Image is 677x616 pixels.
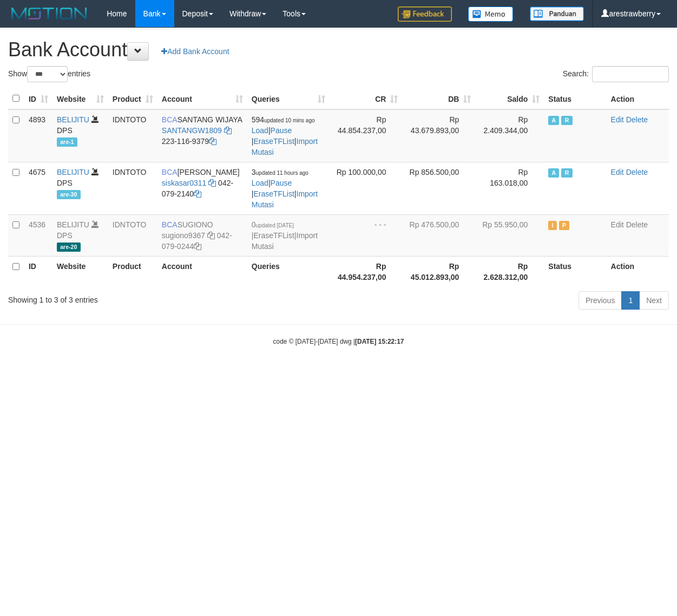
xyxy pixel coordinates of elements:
span: BCA [162,115,178,124]
a: BELIJITU [57,115,89,124]
a: EraseTFList [253,231,294,240]
small: code © [DATE]-[DATE] dwg | [273,338,404,345]
span: Active [548,168,559,178]
span: 3 [252,168,308,176]
th: Action [607,88,669,109]
span: BCA [162,168,178,176]
img: Button%20Memo.svg [468,6,514,22]
th: Rp 45.012.893,00 [402,256,475,287]
span: BCA [162,220,178,229]
th: CR: activate to sort column ascending [330,88,403,109]
span: updated [DATE] [256,222,294,228]
a: Copy 2231169379 to clipboard [209,137,216,146]
a: Load [252,126,268,135]
td: SUGIONO 042-079-0244 [157,214,247,256]
input: Search: [592,66,669,82]
td: Rp 856.500,00 [402,162,475,214]
td: IDNTOTO [108,162,157,214]
span: 0 [252,220,294,229]
a: Copy SANTANGW1809 to clipboard [224,126,232,135]
a: siskasar0311 [162,179,207,187]
a: Copy siskasar0311 to clipboard [208,179,216,187]
td: DPS [52,109,108,162]
td: DPS [52,214,108,256]
span: are-30 [57,190,81,199]
span: Active [548,116,559,125]
th: ID: activate to sort column ascending [24,88,52,109]
a: sugiono9367 [162,231,205,240]
th: Status [544,256,606,287]
th: Website [52,256,108,287]
span: updated 10 mins ago [264,117,314,123]
a: Copy sugiono9367 to clipboard [207,231,215,240]
a: Pause [271,126,292,135]
a: 1 [621,291,640,310]
select: Showentries [27,66,68,82]
th: ID [24,256,52,287]
a: Copy 0420790244 to clipboard [194,242,201,251]
span: updated 11 hours ago [256,170,308,176]
th: Website: activate to sort column ascending [52,88,108,109]
label: Search: [563,66,669,82]
th: Queries: activate to sort column ascending [247,88,330,109]
span: | | | [252,115,318,156]
th: Action [607,256,669,287]
a: Pause [271,179,292,187]
th: Product: activate to sort column ascending [108,88,157,109]
td: DPS [52,162,108,214]
a: Edit [611,115,624,124]
a: EraseTFList [253,137,294,146]
th: Queries [247,256,330,287]
th: Product [108,256,157,287]
td: [PERSON_NAME] 042-079-2140 [157,162,247,214]
td: Rp 55.950,00 [475,214,544,256]
a: EraseTFList [253,189,294,198]
a: Edit [611,220,624,229]
span: | | | [252,168,318,209]
td: Rp 43.679.893,00 [402,109,475,162]
img: MOTION_logo.png [8,5,90,22]
a: Load [252,179,268,187]
a: BELIJITU [57,220,89,229]
span: are-1 [57,137,77,147]
span: | | [252,220,318,251]
a: Delete [626,220,648,229]
a: Previous [579,291,622,310]
span: Running [561,116,572,125]
a: SANTANGW1809 [162,126,222,135]
img: Feedback.jpg [398,6,452,22]
a: Delete [626,168,648,176]
span: Inactive [548,221,557,230]
th: DB: activate to sort column ascending [402,88,475,109]
span: 594 [252,115,315,124]
a: Import Mutasi [252,189,318,209]
td: Rp 163.018,00 [475,162,544,214]
td: 4675 [24,162,52,214]
a: Copy 0420792140 to clipboard [194,189,201,198]
td: 4893 [24,109,52,162]
span: are-20 [57,243,81,252]
th: Rp 44.954.237,00 [330,256,403,287]
td: Rp 100.000,00 [330,162,403,214]
strong: [DATE] 15:22:17 [355,338,404,345]
td: Rp 2.409.344,00 [475,109,544,162]
span: Paused [559,221,570,230]
a: Import Mutasi [252,231,318,251]
td: Rp 476.500,00 [402,214,475,256]
th: Saldo: activate to sort column ascending [475,88,544,109]
th: Rp 2.628.312,00 [475,256,544,287]
td: IDNTOTO [108,214,157,256]
span: Running [561,168,572,178]
img: panduan.png [530,6,584,21]
h1: Bank Account [8,39,669,61]
td: Rp 44.854.237,00 [330,109,403,162]
td: SANTANG WIJAYA 223-116-9379 [157,109,247,162]
td: - - - [330,214,403,256]
label: Show entries [8,66,90,82]
th: Account: activate to sort column ascending [157,88,247,109]
td: 4536 [24,214,52,256]
a: Add Bank Account [154,42,236,61]
a: BELIJITU [57,168,89,176]
div: Showing 1 to 3 of 3 entries [8,290,274,305]
a: Import Mutasi [252,137,318,156]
